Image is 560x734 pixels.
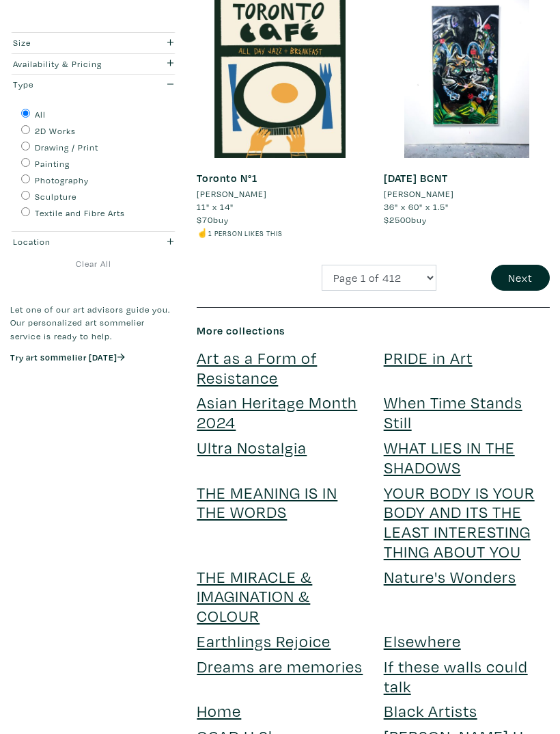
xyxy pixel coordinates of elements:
a: Nature's Wonders [384,566,516,588]
iframe: Customer reviews powered by Trustpilot [10,376,176,405]
a: If these walls could talk [384,656,528,697]
a: Black Artists [384,700,477,722]
span: buy [384,215,427,226]
a: PRIDE in Art [384,348,473,369]
li: [PERSON_NAME] [384,188,454,201]
button: Location [10,233,176,252]
button: Next [491,265,550,291]
h6: More collections [197,325,550,338]
li: ☝️ [197,227,363,240]
span: buy [197,215,229,226]
label: Sculpture [35,191,76,204]
a: Art as a Form of Resistance [197,348,317,389]
a: Try art sommelier [DATE] [10,352,125,363]
button: Size [10,34,176,53]
a: YOUR BODY IS YOUR BODY AND ITS THE LEAST INTERESTING THING ABOUT YOU [384,482,535,562]
a: Dreams are memories [197,656,363,677]
span: $2500 [384,215,411,226]
small: 1 person likes this [208,230,283,239]
div: Location [13,236,128,249]
a: Elsewhere [384,631,461,652]
a: Asian Heritage Month 2024 [197,392,357,433]
div: Availability & Pricing [13,57,128,70]
button: Type [10,75,176,94]
a: When Time Stands Still [384,392,522,433]
a: Toronto N°1 [197,172,257,185]
label: Textile and Fibre Arts [35,207,125,220]
span: $70 [197,215,213,226]
div: Size [13,37,128,50]
button: Availability & Pricing [10,54,176,74]
label: 2D Works [35,125,76,138]
label: All [35,109,46,122]
a: [PERSON_NAME] [197,188,363,201]
a: Home [197,700,241,722]
li: [PERSON_NAME] [197,188,267,201]
a: Clear All [10,258,176,271]
div: Type [13,78,128,91]
label: Drawing / Print [35,142,98,155]
a: Ultra Nostalgia [197,437,307,458]
a: THE MEANING IS IN THE WORDS [197,482,337,523]
a: [DATE] BCNT [384,172,448,185]
span: 11" x 14" [197,202,234,213]
label: Painting [35,158,70,171]
label: Photography [35,174,89,187]
a: [PERSON_NAME] [384,188,550,201]
a: Earthlings Rejoice [197,631,331,652]
a: WHAT LIES IN THE SHADOWS [384,437,515,478]
p: Let one of our art advisors guide you. Our personalized art sommelier service is ready to help. [10,304,176,343]
a: THE MIRACLE & IMAGINATION & COLOUR [197,566,312,627]
span: 36" x 60" x 1.5" [384,202,449,213]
